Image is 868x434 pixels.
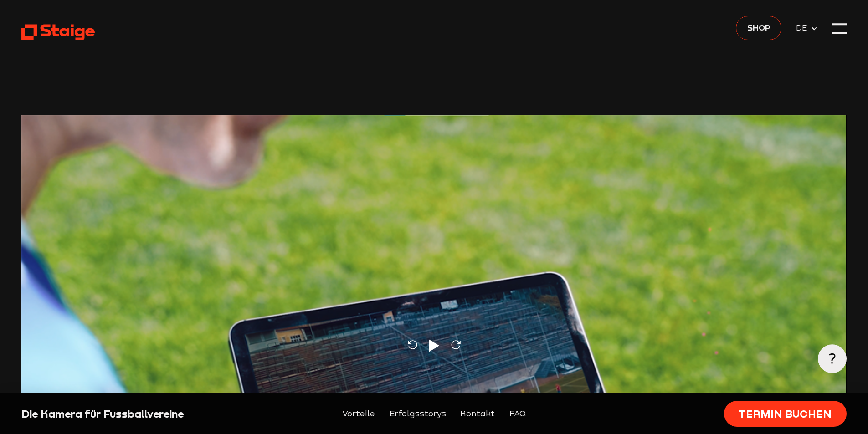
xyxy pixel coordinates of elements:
[724,401,847,427] a: Termin buchen
[460,408,495,420] a: Kontakt
[736,16,781,40] a: Shop
[342,408,375,420] a: Vorteile
[747,21,770,34] span: Shop
[796,21,811,34] span: DE
[509,408,526,420] a: FAQ
[21,407,220,421] div: Die Kamera für Fussballvereine
[390,408,446,420] a: Erfolgsstorys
